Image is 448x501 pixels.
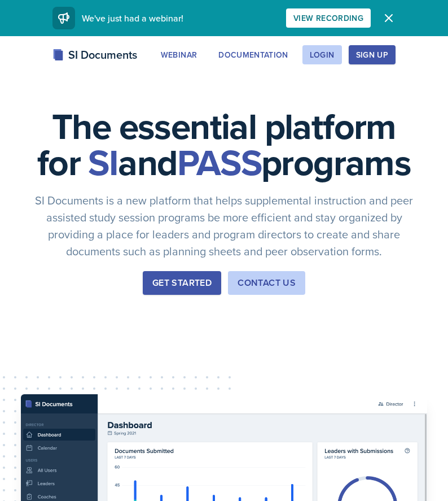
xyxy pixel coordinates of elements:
[293,14,363,23] div: View Recording
[286,8,371,28] button: View Recording
[152,276,212,290] div: Get Started
[356,50,388,59] div: Sign Up
[153,45,204,64] button: Webinar
[349,45,396,64] button: Sign Up
[211,45,296,64] button: Documentation
[52,46,137,63] div: SI Documents
[161,50,197,59] div: Webinar
[228,271,305,295] button: Contact Us
[82,12,183,24] span: We've just had a webinar!
[310,50,335,59] div: Login
[218,50,288,59] div: Documentation
[238,276,296,290] div: Contact Us
[302,45,342,64] button: Login
[143,271,221,295] button: Get Started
